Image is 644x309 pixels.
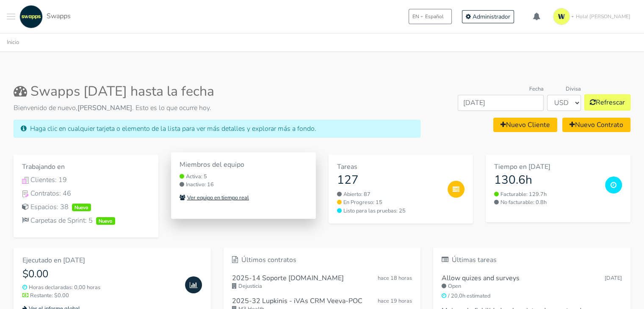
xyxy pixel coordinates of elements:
button: ENEspañol [409,9,452,24]
small: [DATE] [605,274,622,282]
a: Tiempo en [DATE] 130.6h Facturable: 129.7h No facturable: 0.8h [486,154,630,222]
a: Listo para las pruebas: 25 [337,207,441,215]
small: Dejusticia [232,282,412,290]
h6: 2025-14 Soporte [DOMAIN_NAME] [232,274,344,282]
a: Allow quizes and surveys [DATE] Open / 20,0h estimated [442,271,622,304]
p: Bienvenido de nuevo, . Esto es lo que ocurre hoy. [14,103,420,113]
a: Miembros del equipo Activa: 5 Inactivo: 16 Ver equipo en tiempo real [171,154,316,221]
a: 2025-14 Soporte [DOMAIN_NAME] hace 18 horas Dejusticia [232,271,412,294]
label: Fecha [529,85,544,93]
span: Administrador [473,13,510,21]
h6: Tiempo en [DATE] [494,163,598,171]
h6: Allow quizes and surveys [442,274,520,282]
button: Toggle navigation menu [7,5,15,28]
div: Haga clic en cualquier tarjeta o elemento de la lista para ver más detalles y explorar más a fondo. [14,120,420,138]
h3: 130.6h [494,173,598,188]
small: / 20,0h estimated [442,292,622,300]
a: Tareas 127 [337,163,441,187]
span: Oct 02, 2025 16:34 [378,274,412,282]
h6: 2025-32 Lupkinis - iVAs CRM Veeva-POC [232,297,362,305]
small: Inactivo: 16 [180,181,307,189]
a: Swapps [17,5,71,28]
a: Inicio [7,39,19,46]
div: Clientes: 19 [22,175,150,185]
span: Nuevo [96,217,115,225]
span: Español [425,13,444,20]
a: En Progreso: 15 [337,199,441,207]
img: Icono Contratos [22,190,29,197]
span: Swapps [47,11,71,21]
div: Carpetas de Sprint: 5 [22,215,150,226]
a: Icono ContratosContratos: 46 [22,188,150,199]
img: swapps-linkedin-v2.jpg [19,5,43,28]
a: Espacios: 38Nuevo [22,202,150,212]
div: Espacios: 38 [22,202,150,212]
a: Administrador [462,10,514,23]
a: Nuevo Cliente [493,118,557,132]
a: Hola! [PERSON_NAME] [550,5,637,28]
h6: Tareas [337,163,441,171]
img: Icono de Clientes [22,177,29,184]
button: Refrescar [584,94,630,110]
label: Divisa [566,85,581,93]
small: Restante: $0.00 [22,292,178,300]
small: Activa: 5 [180,173,307,181]
img: isotipo-3-3e143c57.png [553,8,570,25]
h4: $0.00 [22,268,178,280]
strong: [PERSON_NAME] [77,103,132,113]
small: Ver equipo en tiempo real [180,194,249,201]
h2: Swapps [DATE] hasta la fecha [14,83,420,99]
h3: 127 [337,173,441,188]
small: Horas declaradas: 0,00 horas [22,284,178,292]
h6: Ejecutado en [DATE] [22,257,178,265]
small: Facturable: 129.7h [494,190,598,199]
small: No facturable: 0.8h [494,199,598,207]
a: Nuevo Contrato [562,118,630,132]
a: Icono de ClientesClientes: 19 [22,175,150,185]
a: Carpetas de Sprint: 5Nuevo [22,215,150,226]
small: Open [442,282,622,290]
span: Hola! [PERSON_NAME] [576,13,630,20]
span: Oct 02, 2025 15:51 [378,297,412,305]
h6: Trabajando en [22,163,150,171]
h6: Últimos contratos [232,256,412,264]
span: Nuevo [72,204,91,211]
h6: Últimas tareas [442,256,622,264]
div: Contratos: 46 [22,188,150,199]
a: Abierto: 87 [337,190,441,199]
h6: Miembros del equipo [180,161,307,169]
